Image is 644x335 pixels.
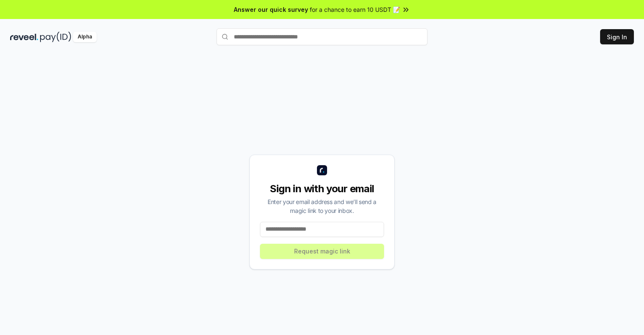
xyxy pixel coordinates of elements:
[260,197,384,215] div: Enter your email address and we’ll send a magic link to your inbox.
[234,5,308,14] span: Answer our quick survey
[40,32,71,42] img: pay_id
[10,32,38,42] img: reveel_dark
[73,32,97,42] div: Alpha
[310,5,400,14] span: for a chance to earn 10 USDT 📝
[260,182,384,196] div: Sign in with your email
[600,29,634,44] button: Sign In
[317,165,327,175] img: logo_small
